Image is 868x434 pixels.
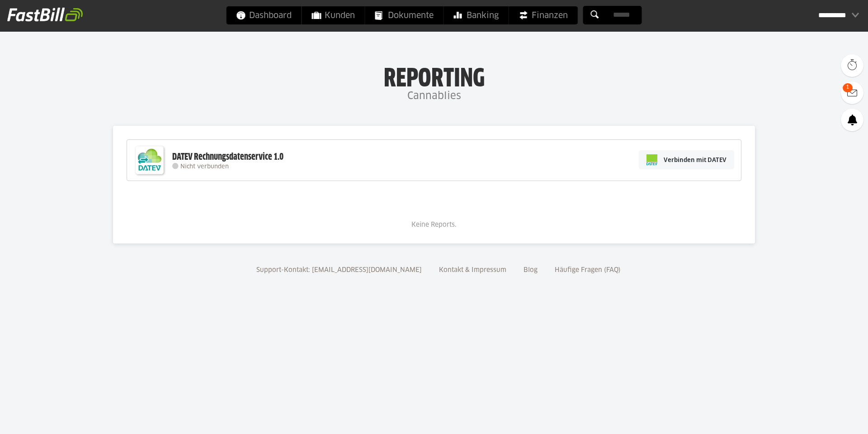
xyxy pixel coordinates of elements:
[664,155,726,164] span: Verbinden mit DATEV
[302,6,365,24] a: Kunden
[180,164,229,170] span: Nicht verbunden
[509,6,578,24] a: Finanzen
[520,267,541,273] a: Blog
[552,267,624,273] a: Häufige Fragen (FAQ)
[444,6,509,24] a: Banking
[132,142,168,178] img: DATEV-Datenservice Logo
[375,6,434,24] span: Dokumente
[519,6,568,24] span: Finanzen
[436,267,509,273] a: Kontakt & Impressum
[454,6,499,24] span: Banking
[226,6,302,24] a: Dashboard
[90,64,778,87] h1: Reporting
[236,6,292,24] span: Dashboard
[646,154,657,165] img: pi-datev-logo-farbig-24.svg
[365,6,443,24] a: Dokumente
[798,407,859,429] iframe: Öffnet ein Widget, in dem Sie weitere Informationen finden
[639,150,734,169] a: Verbinden mit DATEV
[172,151,283,163] div: DATEV Rechnungsdatenservice 1.0
[841,81,863,104] a: 1
[312,6,355,24] span: Kunden
[7,7,83,22] img: fastbill_logo_white.png
[411,222,457,228] span: Keine Reports.
[843,83,853,92] span: 1
[253,267,425,273] a: Support-Kontakt: [EMAIL_ADDRESS][DOMAIN_NAME]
